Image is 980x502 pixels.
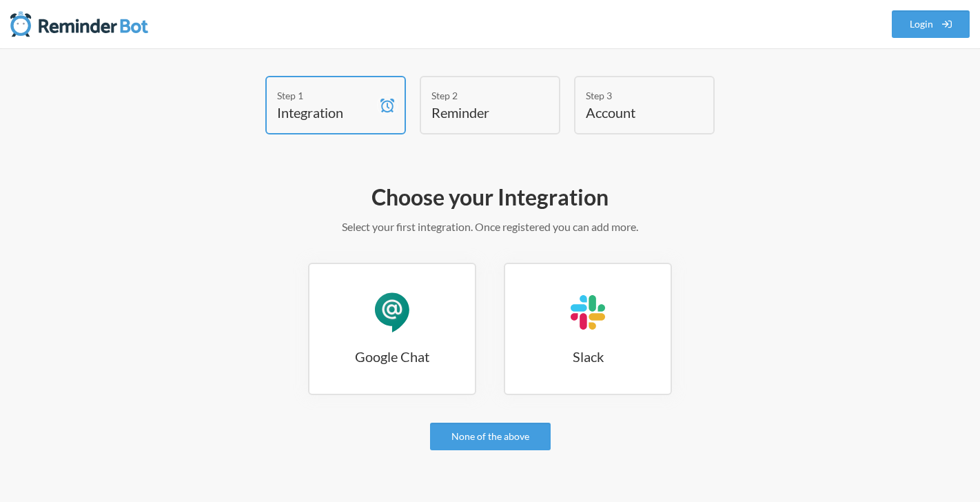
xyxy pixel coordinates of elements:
h2: Choose your Integration [90,183,890,212]
div: Step 3 [586,88,682,103]
p: Select your first integration. Once registered you can add more. [90,219,890,235]
img: Reminder Bot [10,10,148,38]
div: Step 2 [431,88,528,103]
a: None of the above [430,423,551,450]
h4: Account [586,103,682,122]
h4: Integration [277,103,374,122]
h3: Google Chat [309,347,475,366]
h3: Slack [505,347,671,366]
div: Step 1 [277,88,374,103]
a: Login [892,10,970,38]
h4: Reminder [431,103,528,122]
